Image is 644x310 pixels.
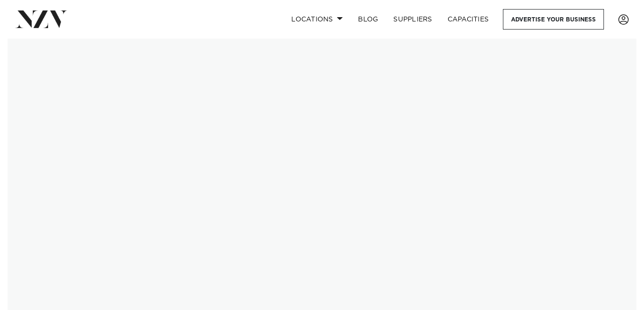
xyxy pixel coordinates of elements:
a: Capacities [440,9,497,30]
a: Advertise your business [503,9,604,30]
a: SUPPLIERS [386,9,440,30]
a: BLOG [350,9,386,30]
img: nzv-logo.png [15,10,67,28]
a: Locations [284,9,350,30]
